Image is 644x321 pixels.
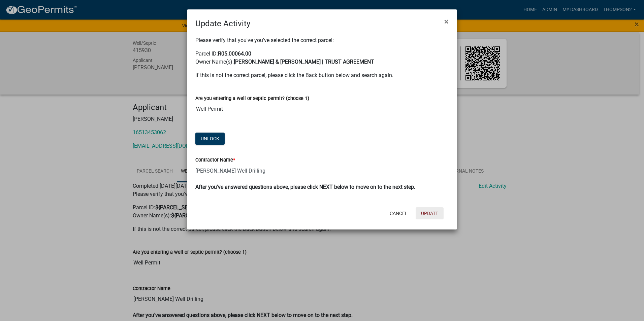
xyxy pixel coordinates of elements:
[195,17,250,30] h4: Update Activity
[195,71,449,79] p: If this is not the correct parcel, please click the Back button below and search again.
[416,207,444,219] button: Update
[444,17,449,26] span: ×
[218,50,251,57] strong: R05.00064.00
[195,184,415,190] strong: After you've answered questions above, please click NEXT below to move on to the next step.
[195,133,225,145] button: Unlock
[195,158,235,163] label: Contractor Name
[195,50,449,66] p: Parcel ID: Owner Name(s):
[195,96,309,101] label: Are you entering a well or septic permit? (choose 1)
[439,12,454,31] button: Close
[234,59,374,65] strong: [PERSON_NAME] & [PERSON_NAME] | TRUST AGREEMENT
[195,36,449,44] p: Please verify that you've you've selected the correct parcel:
[384,207,413,219] button: Cancel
